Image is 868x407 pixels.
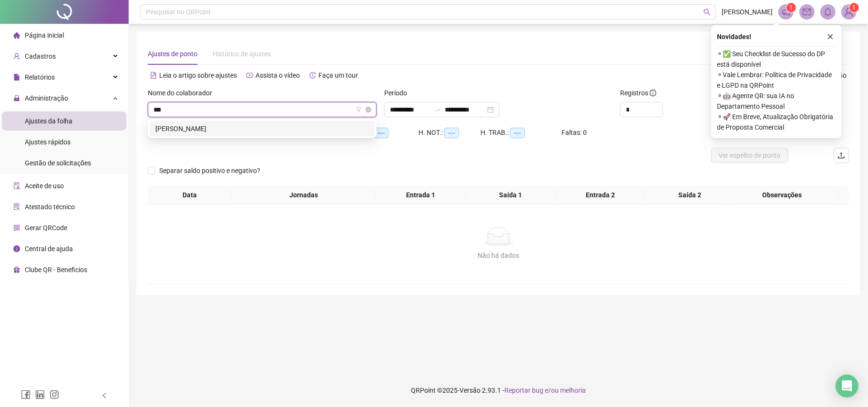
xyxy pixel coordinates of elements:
span: upload [837,152,845,159]
span: Separar saldo positivo e negativo? [155,165,264,176]
span: Página inicial [25,31,64,39]
span: ⚬ ✅ Seu Checklist de Sucesso do DP está disponível [717,49,836,70]
img: 68789 [842,5,856,19]
div: Ajustes de ponto [148,49,197,59]
th: Jornadas [232,186,376,204]
span: Ajustes da folha [25,117,72,125]
th: Observações [725,186,839,204]
span: [PERSON_NAME] [722,7,773,17]
span: history [309,72,316,79]
th: Saída 2 [645,186,735,204]
span: ⚬ 🚀 Em Breve, Atualização Obrigatória de Proposta Comercial [717,112,836,132]
th: Data [148,186,232,204]
th: Entrada 1 [376,186,466,204]
span: home [13,32,20,39]
button: Ver espelho de ponto [711,148,788,163]
span: bell [824,8,832,16]
span: user-add [13,53,20,60]
span: Gerar QRCode [25,224,67,232]
span: Leia o artigo sobre ajustes [159,71,237,79]
span: info-circle [650,90,656,96]
span: ⚬ Vale Lembrar: Política de Privacidade e LGPD na QRPoint [717,70,836,91]
span: file [13,74,20,81]
span: linkedin [35,390,45,399]
span: close [827,33,834,40]
span: Aceite de uso [25,182,64,190]
span: audit [13,183,20,189]
span: Central de ajuda [25,245,73,253]
span: file-text [150,72,157,79]
footer: QRPoint © 2025 - 2.93.1 - [129,374,868,407]
span: facebook [21,390,31,399]
div: HE 3: [360,127,419,138]
span: Ajustes rápidos [25,138,71,146]
span: --:-- [444,128,459,138]
span: filter [356,107,362,112]
span: close-circle [366,107,371,112]
span: Atestado técnico [25,203,75,211]
sup: Atualize o seu contato no menu Meus Dados [849,3,859,12]
span: instagram [50,390,59,399]
div: Open Intercom Messenger [836,375,858,397]
span: info-circle [13,245,20,252]
span: Faça um tour [318,71,358,79]
span: Observações [729,190,836,200]
span: youtube [246,72,253,79]
div: H. NOT.: [419,127,480,138]
span: Clube QR - Beneficios [25,266,87,274]
label: Nome do colaborador [148,88,218,98]
span: mail [803,8,811,16]
span: Administração [25,94,68,102]
span: solution [13,203,20,210]
div: [PERSON_NAME] [155,123,369,134]
span: swap-right [434,106,441,113]
span: Reportar bug e/ou melhoria [504,387,586,394]
span: Assista o vídeo [255,71,300,79]
span: search [704,9,711,16]
div: H. TRAB.: [480,127,562,138]
span: notification [782,8,790,16]
span: --:-- [374,128,388,138]
div: Histórico de ajustes [213,49,271,59]
span: lock [13,95,20,102]
div: VINICIUS DA SILVA [150,121,375,136]
span: Cadastros [25,52,56,60]
label: Período [384,88,413,98]
span: Novidades ! [717,31,751,42]
span: 1 [790,4,793,11]
sup: 1 [786,3,796,12]
span: ⚬ 🤖 Agente QR: sua IA no Departamento Pessoal [717,91,836,112]
span: --:-- [510,128,525,138]
span: Registros [620,88,656,98]
div: Não há dados [159,250,837,261]
span: Gestão de solicitações [25,159,91,167]
span: Versão [460,387,480,394]
th: Saída 1 [466,186,555,204]
span: to [434,106,441,113]
span: left [101,392,108,399]
span: Faltas: 0 [562,129,587,136]
span: qrcode [13,224,20,231]
span: gift [13,266,20,273]
th: Entrada 2 [555,186,645,204]
span: 1 [853,4,856,11]
span: Relatórios [25,73,55,81]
